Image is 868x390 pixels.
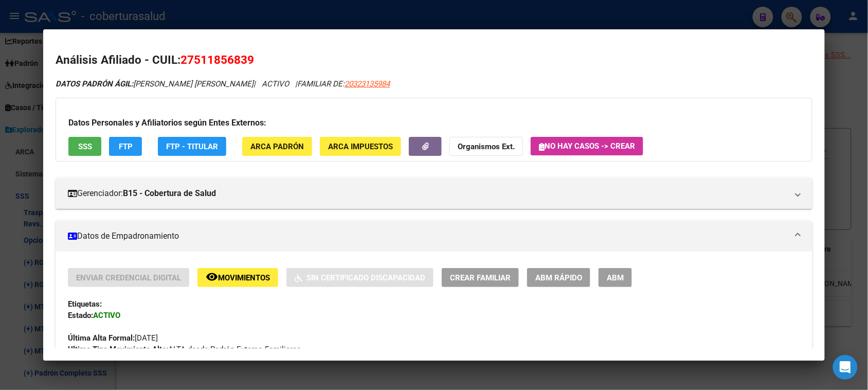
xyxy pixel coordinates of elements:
h2: Análisis Afiliado - CUIL: [56,51,812,69]
span: ARCA Impuestos [328,142,393,151]
span: ABM Rápido [535,273,582,282]
span: ALTA desde Padrón Externo Familiares [68,345,301,354]
button: ARCA Impuestos [320,137,401,156]
span: ABM [607,273,624,282]
button: Enviar Credencial Digital [68,268,189,287]
span: SSS [78,142,92,151]
button: FTP [109,137,142,156]
button: SSS [68,137,101,156]
span: ARCA Padrón [250,142,304,151]
mat-expansion-panel-header: Datos de Empadronamiento [56,221,812,252]
h3: Datos Personales y Afiliatorios según Entes Externos: [68,117,799,129]
button: FTP - Titular [158,137,226,156]
button: ABM Rápido [527,268,590,287]
button: Sin Certificado Discapacidad [286,268,433,287]
strong: Ultimo Tipo Movimiento Alta: [68,345,168,354]
span: Enviar Credencial Digital [76,273,181,282]
i: | ACTIVO | [56,79,390,88]
span: Sin Certificado Discapacidad [306,273,425,282]
span: [DATE] [68,333,158,343]
button: Movimientos [197,268,278,287]
span: Movimientos [218,273,270,282]
span: 20323135984 [345,79,390,88]
mat-panel-title: Datos de Empadronamiento [68,230,787,242]
mat-icon: remove_red_eye [206,271,218,283]
span: No hay casos -> Crear [539,141,635,151]
strong: DATOS PADRÓN ÁGIL: [56,79,133,88]
strong: Etiquetas: [68,299,102,309]
strong: Estado: [68,311,93,320]
strong: Última Alta Formal: [68,333,135,343]
span: FAMILIAR DE: [297,79,390,88]
button: ABM [599,268,632,287]
strong: ACTIVO [93,311,120,320]
button: Crear Familiar [442,268,519,287]
mat-expansion-panel-header: Gerenciador:B15 - Cobertura de Salud [56,178,812,209]
span: 27511856839 [180,53,254,66]
span: FTP [119,142,133,151]
button: ARCA Padrón [242,137,312,156]
span: Crear Familiar [450,273,511,282]
mat-panel-title: Gerenciador: [68,187,787,200]
div: Open Intercom Messenger [833,355,858,380]
strong: B15 - Cobertura de Salud [123,187,216,200]
button: Organismos Ext. [449,137,523,156]
span: FTP - Titular [166,142,218,151]
button: No hay casos -> Crear [531,137,643,155]
strong: Organismos Ext. [458,142,515,151]
span: [PERSON_NAME] [PERSON_NAME] [56,79,254,88]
